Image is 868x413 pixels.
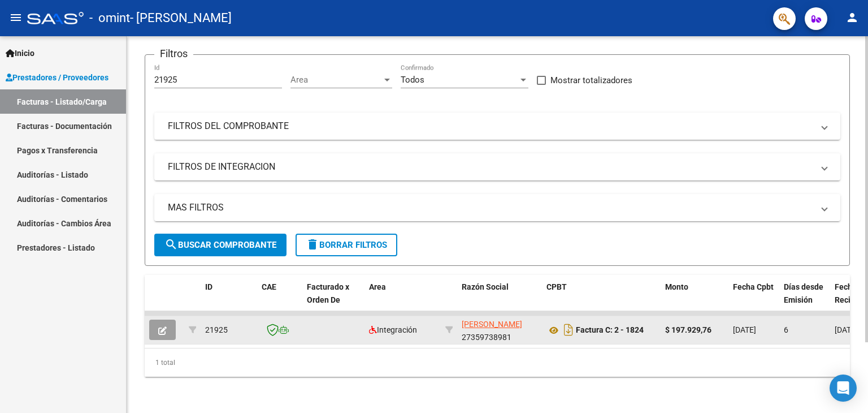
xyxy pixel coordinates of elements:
[784,282,823,304] span: Días desde Emisión
[262,282,276,291] span: CAE
[290,75,382,85] span: Area
[6,47,34,59] span: Inicio
[462,320,522,329] span: [PERSON_NAME]
[154,153,840,180] mat-expansion-panel-header: FILTROS DE INTEGRACION
[661,275,728,325] datatable-header-cell: Monto
[9,11,23,24] mat-icon: menu
[835,325,858,334] span: [DATE]
[779,275,830,325] datatable-header-cell: Días desde Emisión
[830,375,857,402] div: Open Intercom Messenger
[733,282,774,291] span: Fecha Cpbt
[154,194,840,221] mat-expansion-panel-header: MAS FILTROS
[845,11,859,24] mat-icon: person
[164,238,178,251] mat-icon: search
[576,326,644,335] strong: Factura C: 2 - 1824
[542,275,661,325] datatable-header-cell: CPBT
[130,6,232,31] span: - [PERSON_NAME]
[168,120,813,132] mat-panel-title: FILTROS DEL COMPROBANTE
[835,282,866,304] span: Fecha Recibido
[550,74,632,87] span: Mostrar totalizadores
[6,71,108,84] span: Prestadores / Proveedores
[154,234,287,256] button: Buscar Comprobante
[728,275,779,325] datatable-header-cell: Fecha Cpbt
[205,325,228,334] span: 21925
[784,325,788,334] span: 6
[546,282,567,291] span: CPBT
[164,240,276,250] span: Buscar Comprobante
[306,238,319,251] mat-icon: delete
[145,349,850,377] div: 1 total
[306,240,387,250] span: Borrar Filtros
[201,275,257,325] datatable-header-cell: ID
[154,113,840,140] mat-expansion-panel-header: FILTROS DEL COMPROBANTE
[369,282,386,291] span: Area
[296,234,397,256] button: Borrar Filtros
[364,275,441,325] datatable-header-cell: Area
[457,275,542,325] datatable-header-cell: Razón Social
[462,282,509,291] span: Razón Social
[462,318,537,342] div: 27359738981
[733,325,756,334] span: [DATE]
[154,46,193,62] h3: Filtros
[401,75,424,85] span: Todos
[257,275,302,325] datatable-header-cell: CAE
[665,282,688,291] span: Monto
[89,6,130,31] span: - omint
[561,321,576,339] i: Descargar documento
[307,282,349,304] span: Facturado x Orden De
[665,325,711,334] strong: $ 197.929,76
[168,201,813,214] mat-panel-title: MAS FILTROS
[205,282,212,291] span: ID
[168,161,813,173] mat-panel-title: FILTROS DE INTEGRACION
[302,275,364,325] datatable-header-cell: Facturado x Orden De
[369,325,417,334] span: Integración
